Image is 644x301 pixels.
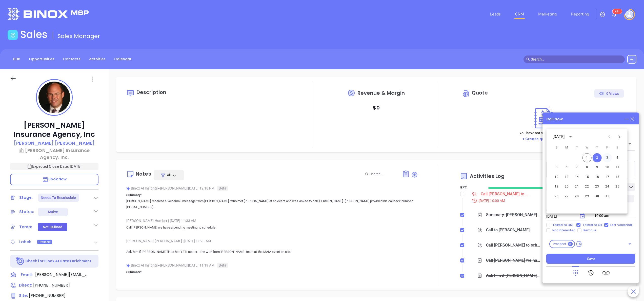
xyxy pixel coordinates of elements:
[8,8,89,20] img: logo
[521,136,565,142] button: + Create quote on CW
[126,224,418,231] p: Call [PERSON_NAME] we have a pending meeting to schedule.
[217,186,228,191] span: Beta
[126,264,130,268] img: svg%3e
[536,9,559,19] a: Marketing
[126,217,418,224] div: [PERSON_NAME] Humber [DATE] 11:33 AM
[86,55,109,63] a: Activities
[613,9,622,14] sup: 100
[168,219,169,223] span: |
[593,153,602,162] button: 2
[603,173,612,182] button: 17
[460,185,482,191] div: 97 %
[550,241,569,247] span: Prospect
[572,182,581,191] button: 21
[593,182,602,191] button: 23
[25,258,91,264] p: Check for Binox AI Data Enrichment
[522,136,564,141] a: + Create quote on CW
[552,163,561,172] button: 5
[126,249,418,255] p: Ask him if [PERSON_NAME] likes her YETI cooler - she won from [PERSON_NAME] team at the MAIA even...
[562,173,571,182] button: 13
[580,223,604,227] span: Talked to GK
[552,143,561,153] span: Sunday
[43,223,62,231] div: Not Defined
[357,90,405,96] span: Revenue & Margin
[373,103,379,112] p: $ 0
[126,237,418,245] div: [PERSON_NAME] [PERSON_NAME] [DATE] 11:20 AM
[470,174,505,179] span: Activities Log
[614,132,625,142] button: Next month
[126,187,130,191] img: svg%3e
[572,173,581,182] button: 14
[529,106,557,130] img: Create on CWSell
[35,272,88,278] span: [PERSON_NAME][EMAIL_ADDRESS][PERSON_NAME][DOMAIN_NAME]
[546,214,575,219] input: MM/DD/YYYY
[593,163,602,172] button: 9
[546,254,635,264] button: Save
[519,130,567,136] p: You have not sent a quote yet
[576,241,581,247] span: +6
[488,9,503,19] a: Leads
[126,261,418,269] div: Binox AI Insights [PERSON_NAME] | [DATE] 11:19 AM
[572,143,581,153] span: Tuesday
[582,173,592,182] button: 15
[611,11,617,17] img: iconNotification
[613,163,622,172] button: 11
[126,270,142,274] b: Summary:
[546,117,563,122] div: Call Now
[562,163,571,172] button: 6
[582,182,592,191] button: 22
[126,184,418,192] div: Binox AI Insights [PERSON_NAME] | [DATE] 12:18 PM
[126,198,418,210] p: [PERSON_NAME] received a voicemail message from [PERSON_NAME], who met [PERSON_NAME] at an event ...
[613,143,622,153] span: Saturday
[26,55,57,63] a: Opportunities
[126,193,142,197] b: Summary:
[550,223,575,227] span: Talked to DM
[111,55,135,63] a: Calendar
[546,128,558,133] span: Call To
[10,147,98,161] a: [PERSON_NAME] Insurance Agency, Inc.
[599,11,606,17] img: iconSetting
[486,257,540,264] div: Call [PERSON_NAME] we have a pending meeting to schedule.
[14,140,95,146] p: [PERSON_NAME] [PERSON_NAME]
[469,198,626,203] div: [DATE] 10:00 AM
[603,192,612,201] button: 31
[599,89,619,98] div: 0 Views
[552,192,561,201] button: 26
[486,211,540,219] div: Summary: [PERSON_NAME] received a voicemail message from [PERSON_NAME], who met [PERSON_NAME] at ...
[462,89,470,98] img: Circle dollar
[593,143,602,153] span: Thursday
[572,192,581,201] button: 28
[20,28,48,41] h1: Sales
[10,55,23,63] a: BDR
[60,55,84,63] a: Contacts
[526,58,530,61] span: search
[626,240,633,248] button: Open
[183,239,184,243] span: |
[562,143,571,153] span: Monday
[472,89,488,96] span: Quote
[481,190,529,198] div: Call [PERSON_NAME] to schedule meeting - [PERSON_NAME]
[613,182,622,191] button: 25
[562,192,571,201] button: 27
[42,177,67,182] span: Book Now
[21,272,33,278] span: Email:
[593,192,602,201] button: 30
[158,263,160,267] span: ●
[587,256,595,261] span: Save
[19,223,32,231] div: Temp:
[19,194,33,201] div: Stage:
[19,238,31,246] div: Label:
[38,82,70,113] img: profile-user
[19,283,32,288] span: Direct :
[29,293,66,298] span: [PHONE_NUMBER]
[33,282,70,288] span: [PHONE_NUMBER]
[566,133,575,141] button: calendar view is open, switch to year view
[486,241,540,249] div: Call [PERSON_NAME] to schedule meeting - [PERSON_NAME]
[552,182,561,191] button: 19
[549,240,575,248] div: Prospect
[577,211,587,221] button: Choose date, selected date is Oct 2, 2025
[552,173,561,182] button: 12
[582,153,592,162] button: 1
